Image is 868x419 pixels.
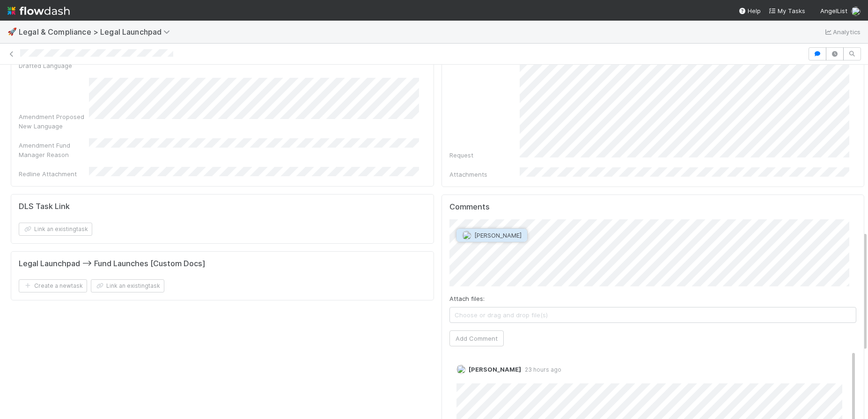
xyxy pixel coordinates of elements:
h5: Legal Launchpad --> Fund Launches [Custom Docs] [19,259,206,269]
div: Help [738,6,761,15]
div: Request [449,150,520,160]
div: Redline Attachment [19,169,89,179]
div: Attachments [449,170,520,179]
img: logo-inverted-e16ddd16eac7371096b0.svg [7,3,70,19]
img: avatar_0b1dbcb8-f701-47e0-85bc-d79ccc0efe6c.png [851,7,861,16]
div: Amendment Proposed New Language [19,112,89,131]
span: Choose or drag and drop file(s) [450,307,856,322]
span: [PERSON_NAME] [474,232,522,239]
button: [PERSON_NAME] [456,229,527,242]
button: Link an existingtask [19,223,92,236]
h5: Comments [449,202,857,212]
button: Create a newtask [19,279,87,292]
img: avatar_0b1dbcb8-f701-47e0-85bc-d79ccc0efe6c.png [456,365,466,374]
a: My Tasks [768,6,805,15]
span: 🚀 [7,28,17,36]
h5: DLS Task Link [19,202,70,211]
button: Add Comment [449,330,504,346]
a: Analytics [824,26,861,37]
span: Legal & Compliance > Legal Launchpad [19,27,175,37]
label: Attach files: [449,294,485,303]
span: [PERSON_NAME] [469,366,521,373]
div: Amendment Fund Manager Reason [19,141,89,159]
span: My Tasks [768,7,805,15]
button: Link an existingtask [91,279,164,292]
img: avatar_8fe3758e-7d23-4e6b-a9f5-b81892974716.png [462,231,471,240]
span: 23 hours ago [521,366,561,373]
span: AngelList [820,7,847,15]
